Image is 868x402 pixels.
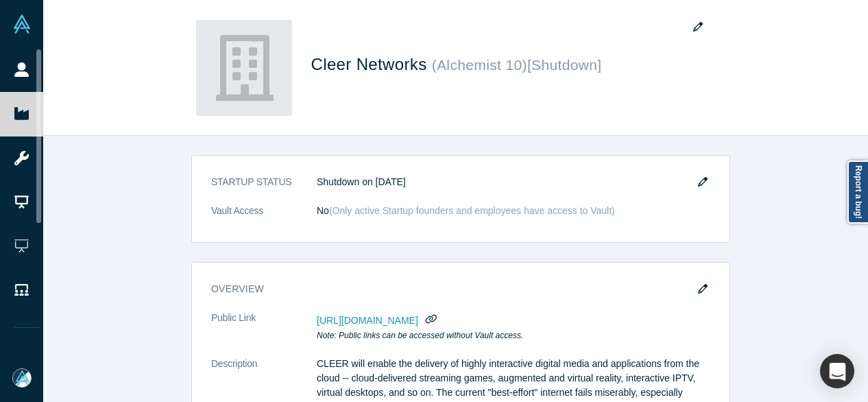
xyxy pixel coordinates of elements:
h3: overview [211,282,691,296]
img: Cleer Networks's Logo [196,20,292,116]
span: [URL][DOMAIN_NAME] [317,315,418,326]
dd: Shutdown on [DATE] [317,175,710,189]
small: ( Alchemist 10 ) [Shutdown] [432,57,602,73]
dt: STARTUP STATUS [211,175,317,204]
img: Alchemist Vault Logo [12,14,32,34]
span: Cleer Networks [311,55,432,73]
span: Public Link [211,311,256,325]
em: Note: Public links can be accessed without Vault access. [317,331,523,340]
dd: No [317,204,710,218]
a: Report a bug! [847,161,868,224]
dt: Vault Access [211,204,317,233]
span: ( Only active Startup founders and employees have access to Vault ) [329,205,615,216]
img: Mia Scott's Account [12,368,32,388]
